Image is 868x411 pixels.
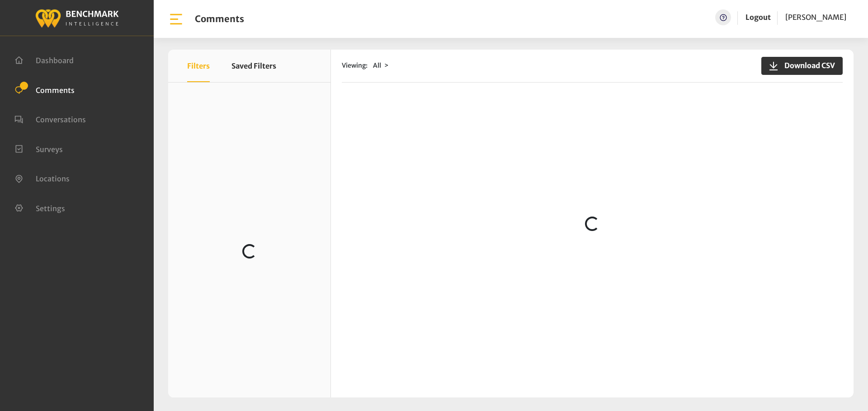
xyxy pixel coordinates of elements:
a: Logout [745,9,771,25]
h1: Comments [195,14,244,24]
img: benchmark [35,7,119,29]
img: bar [168,11,184,27]
span: Settings [36,203,65,212]
a: Surveys [14,144,63,153]
a: Comments [14,85,75,94]
span: Comments [36,85,75,94]
span: Conversations [36,115,86,124]
a: Conversations [14,114,86,123]
a: [PERSON_NAME] [785,9,846,25]
a: Settings [14,203,65,212]
span: Download CSV [779,60,835,71]
span: Viewing: [342,61,368,70]
a: Locations [14,173,70,182]
a: Logout [745,13,771,22]
span: Locations [36,174,70,183]
span: [PERSON_NAME] [785,13,846,22]
a: Dashboard [14,55,74,64]
button: Filters [187,50,210,82]
span: Dashboard [36,56,74,65]
span: All [373,61,381,69]
button: Download CSV [761,57,843,75]
span: Surveys [36,144,63,153]
button: Saved Filters [231,50,276,82]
